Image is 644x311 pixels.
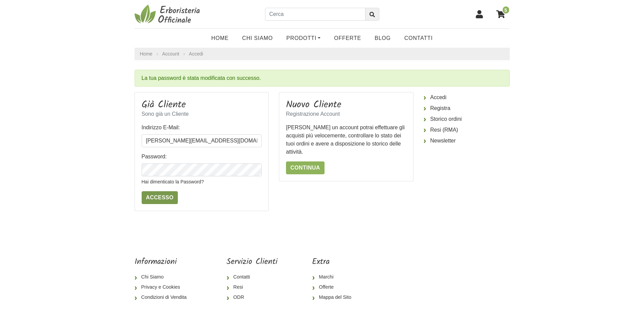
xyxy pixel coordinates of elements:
[226,257,278,267] h5: Servizio Clienti
[142,134,262,147] input: Indirizzo E-Mail:
[502,6,510,14] span: 5
[135,257,192,267] h5: Informazioni
[205,31,235,45] a: Home
[135,282,192,292] a: Privacy e Cookies
[142,191,178,204] input: Accesso
[162,50,180,58] a: Account
[286,99,406,111] h3: Nuovo Cliente
[226,292,278,303] a: ODR
[142,124,180,132] label: Indirizzo E-Mail:
[280,31,327,45] a: Prodotti
[424,103,510,114] a: Registra
[189,51,203,57] a: Accedi
[142,110,262,118] p: Sono già un Cliente
[312,282,357,292] a: Offerte
[286,110,406,118] p: Registrazione Account
[312,257,357,267] h5: Extra
[493,6,510,23] a: 5
[235,31,280,45] a: Chi Siamo
[286,124,406,156] p: [PERSON_NAME] un account potrai effettuare gli acquisti più velocemente, controllare lo stato dei...
[312,272,357,282] a: Marchi
[368,31,398,45] a: Blog
[135,70,510,87] div: La tua password è stata modificata con successo.
[135,272,192,282] a: Chi Siamo
[391,257,509,281] iframe: fb:page Facebook Social Plugin
[424,135,510,146] a: Newsletter
[286,161,325,174] a: Continua
[265,8,365,21] input: Cerca
[424,125,510,135] a: Resi (RMA)
[226,282,278,292] a: Resi
[135,292,192,303] a: Condizioni di Vendita
[398,31,439,45] a: Contatti
[327,31,368,45] a: OFFERTE
[142,179,204,184] a: Hai dimenticato la Password?
[135,4,202,24] img: Erboristeria Officinale
[142,153,167,161] label: Password:
[424,114,510,125] a: Storico ordini
[226,272,278,282] a: Contatti
[135,48,510,60] nav: breadcrumb
[140,50,152,58] a: Home
[142,99,262,111] h3: Già Cliente
[312,292,357,303] a: Mappa del Sito
[424,92,510,103] a: Accedi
